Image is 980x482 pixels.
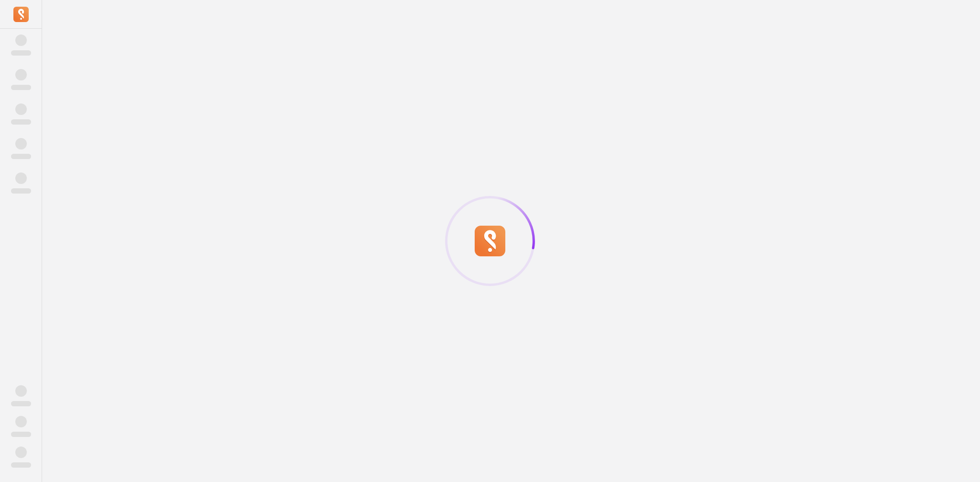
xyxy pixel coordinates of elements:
span: ‌ [15,416,27,427]
span: ‌ [15,172,27,184]
span: ‌ [11,401,31,406]
span: ‌ [15,103,27,115]
span: ‌ [15,447,27,458]
span: ‌ [15,385,27,397]
span: ‌ [11,462,31,468]
span: ‌ [11,50,31,56]
span: ‌ [15,69,27,80]
span: ‌ [11,85,31,90]
span: ‌ [11,119,31,125]
span: ‌ [15,138,27,149]
span: ‌ [11,432,31,437]
span: ‌ [15,34,27,46]
span: ‌ [11,188,31,194]
span: ‌ [11,154,31,159]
